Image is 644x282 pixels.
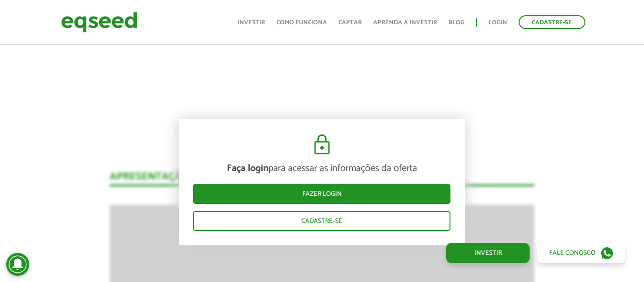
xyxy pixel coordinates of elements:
a: Investir [237,20,265,26]
a: Fazer login [193,184,450,204]
a: Blog [449,20,464,26]
a: Login [489,20,507,26]
a: Investir [446,243,530,263]
a: Cadastre-se [193,211,450,231]
a: Fale conosco [537,243,625,263]
strong: Faça login [227,161,268,176]
a: Captar [338,20,362,26]
img: cadeado.svg [310,133,334,156]
a: Como funciona [276,20,327,26]
a: Cadastre-se [519,15,585,29]
p: para acessar as informações da oferta [193,163,450,174]
a: Aprenda a investir [373,20,437,26]
img: EqSeed [61,10,137,35]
